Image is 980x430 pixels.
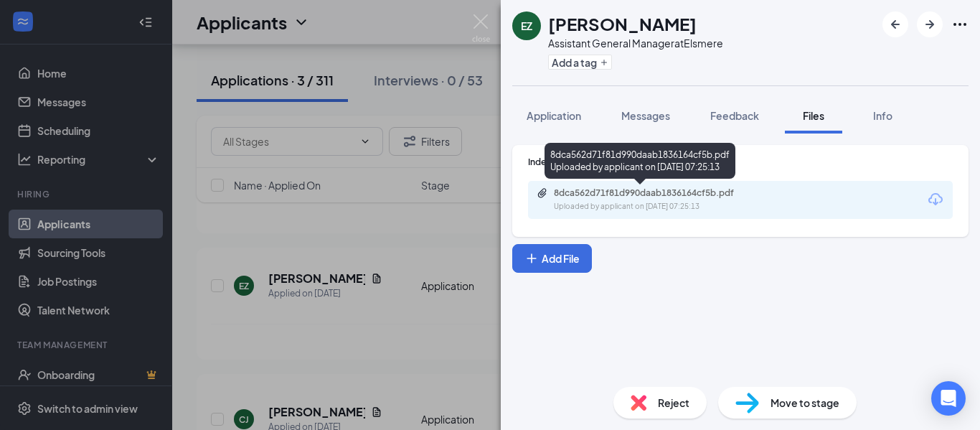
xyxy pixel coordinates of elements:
[882,11,908,37] button: ArrowLeftNew
[921,16,938,33] svg: ArrowRight
[771,395,839,411] span: Move to stage
[917,11,943,37] button: ArrowRight
[621,109,670,122] span: Messages
[537,187,548,199] svg: Paperclip
[951,16,969,33] svg: Ellipses
[527,109,581,122] span: Application
[524,251,539,266] svg: Plus
[537,187,769,212] a: Paperclip8dca562d71f81d990daab1836164cf5b.pdfUploaded by applicant on [DATE] 07:25:13
[548,11,697,36] h1: [PERSON_NAME]
[600,58,608,67] svg: Plus
[528,156,953,168] div: Indeed Resume
[887,16,904,33] svg: ArrowLeftNew
[554,201,769,212] div: Uploaded by applicant on [DATE] 07:25:13
[803,109,824,122] span: Files
[931,381,966,416] div: Open Intercom Messenger
[521,19,532,33] div: EZ
[554,187,755,199] div: 8dca562d71f81d990daab1836164cf5b.pdf
[710,109,759,122] span: Feedback
[927,191,944,208] svg: Download
[658,395,689,411] span: Reject
[545,143,735,179] div: 8dca562d71f81d990daab1836164cf5b.pdf Uploaded by applicant on [DATE] 07:25:13
[873,109,892,122] span: Info
[548,36,723,50] div: Assistant General Manager at Elsmere
[512,244,592,273] button: Add FilePlus
[548,55,612,70] button: PlusAdd a tag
